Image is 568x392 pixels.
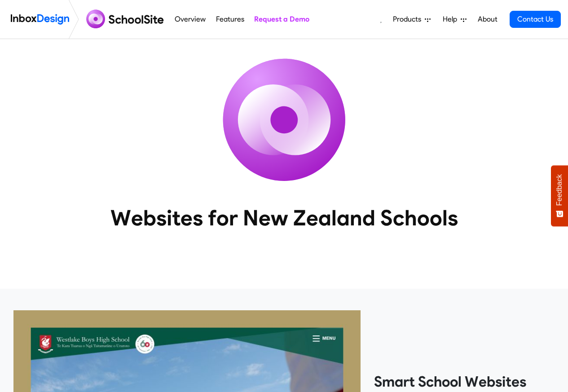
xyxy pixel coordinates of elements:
[83,9,170,30] img: schoolsite logo
[510,11,561,28] a: Contact Us
[374,373,555,391] heading: Smart School Websites
[475,10,500,28] a: About
[439,10,470,28] a: Help
[555,174,564,206] span: Feedback
[213,10,247,28] a: Features
[443,14,461,25] span: Help
[551,165,568,226] button: Feedback - Show survey
[172,10,208,28] a: Overview
[203,39,365,201] img: icon_schoolsite.svg
[251,10,312,28] a: Request a Demo
[393,14,425,25] span: Products
[71,204,498,231] heading: Websites for New Zealand Schools
[389,10,434,28] a: Products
